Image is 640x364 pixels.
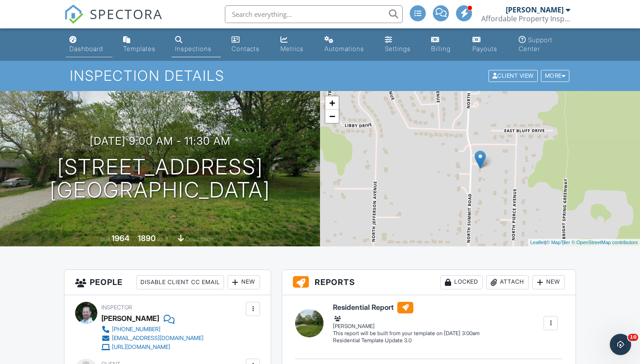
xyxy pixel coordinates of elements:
div: Inspections [175,45,212,52]
div: Client View [488,70,538,82]
a: [PHONE_NUMBER] [101,325,204,334]
a: © OpenStreetMap contributors [572,240,638,245]
a: SPECTORA [64,12,163,31]
div: [PERSON_NAME] [101,312,159,325]
a: Metrics [277,32,313,57]
div: Payouts [472,45,497,52]
div: New [532,275,565,289]
div: Support Center [519,36,552,52]
div: Metrics [280,45,304,52]
span: Built [100,236,110,242]
div: [PHONE_NUMBER] [112,326,160,333]
a: Dashboard [66,32,112,57]
h1: [STREET_ADDRESS] [GEOGRAPHIC_DATA] [50,155,270,202]
div: [PERSON_NAME] [333,314,480,330]
div: Dashboard [69,45,103,52]
div: 1890 [138,233,156,243]
div: Attach [486,275,529,289]
a: Payouts [469,32,508,57]
h3: [DATE] 9:00 am - 11:30 am [90,135,231,147]
h3: People [64,270,271,295]
div: Disable Client CC Email [136,275,224,289]
span: Inspector [101,304,132,311]
h6: Residential Report [333,302,480,313]
div: Locked [440,275,483,289]
h3: Reports [282,270,576,295]
div: Settings [385,45,411,52]
div: More [541,70,570,82]
a: [EMAIL_ADDRESS][DOMAIN_NAME] [101,334,204,343]
div: 1964 [112,233,129,243]
iframe: Intercom live chat [610,334,631,355]
a: Client View [488,72,540,79]
div: Affordable Property Inspections [481,14,570,23]
a: Leaflet [530,240,545,245]
div: Billing [431,45,451,52]
a: Zoom out [325,110,339,123]
a: Contacts [228,32,270,57]
a: [URL][DOMAIN_NAME] [101,343,204,352]
span: SPECTORA [90,4,163,23]
div: This report will be built from your template on [DATE] 3:00am [333,330,480,337]
div: Contacts [232,45,260,52]
div: Residential Template Update 3.0 [333,337,480,344]
div: Automations [324,45,364,52]
div: [URL][DOMAIN_NAME] [112,344,170,351]
a: Support Center [515,32,574,57]
h1: Inspection Details [70,68,570,83]
input: Search everything... [225,5,403,23]
a: Billing [428,32,462,57]
a: Automations (Advanced) [321,32,374,57]
span: 10 [628,334,638,341]
a: Zoom in [325,96,339,110]
span: sq. ft. [157,236,169,242]
a: Inspections [172,32,220,57]
div: [PERSON_NAME] [506,5,564,14]
div: [EMAIL_ADDRESS][DOMAIN_NAME] [112,335,204,342]
div: New [228,275,260,289]
div: Templates [123,45,156,52]
a: © MapTiler [546,240,570,245]
span: crawlspace [185,236,213,242]
div: | [528,239,640,246]
a: Templates [120,32,165,57]
a: Settings [381,32,420,57]
img: The Best Home Inspection Software - Spectora [64,4,84,24]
